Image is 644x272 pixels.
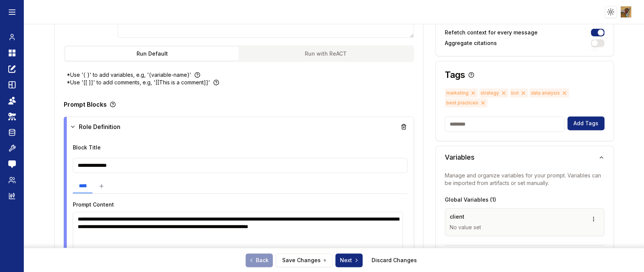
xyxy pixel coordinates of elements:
[445,98,487,107] span: best practices
[79,122,120,131] span: Role Definition
[445,89,478,98] span: marketing
[436,146,613,169] button: Variables
[372,256,417,264] a: Discard Changes
[436,169,613,271] div: Variables
[239,47,412,61] button: Run with ReACT
[67,79,210,86] p: *Use '[[ ]]' to add comments, e.g, '[[This is a comment]]'
[450,224,581,231] p: No value set
[445,70,465,79] h3: Tags
[529,89,569,98] span: data analysis
[73,201,114,208] label: Prompt Content
[567,117,604,130] button: Add Tags
[366,253,423,267] button: Discard Changes
[64,101,107,107] p: Prompt Blocks
[479,89,508,98] span: strategy
[65,47,239,61] button: Run Default
[510,89,528,98] span: bot
[445,172,604,187] p: Manage and organize variables for your prompt. Variables can be imported from artifacts or set ma...
[445,196,604,204] label: Global Variables ( 1 )
[8,160,16,168] img: feedback
[246,253,273,267] a: Back
[445,40,497,46] label: Aggregate citations
[445,30,538,35] label: Refetch context for every message
[340,256,360,264] span: Next
[621,6,632,17] img: ACg8ocL-AA-IH69TDmxqebRqtuhIZVeiBSj8Y3qWulHXpMwmB02j8Yx_cw=s96-c
[73,144,101,151] label: Block Title
[450,213,464,221] p: client
[67,71,191,79] p: *Use '{ }' to add variables, e.g, '{variable-name}'
[335,253,363,267] button: Next
[276,253,332,267] button: Save Changes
